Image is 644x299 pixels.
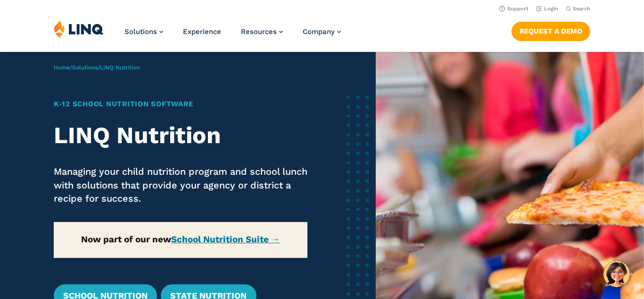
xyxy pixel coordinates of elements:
[54,99,307,110] h1: K‑12 School Nutrition Software
[81,234,280,245] strong: Now part of our new
[100,64,140,71] span: LINQ Nutrition
[54,165,307,205] p: Managing your child nutrition program and school lunch with solutions that provide your agency or...
[512,22,590,41] a: Request a Demo
[124,27,157,36] span: Solutions
[573,6,590,12] span: Search
[72,64,98,71] a: Solutions
[54,64,70,71] a: Home
[536,6,558,12] a: Login
[303,27,335,36] span: Company
[171,234,280,245] a: School Nutrition Suite →
[54,64,140,71] span: / /
[303,27,341,36] a: Company
[241,27,277,36] span: Resources
[54,121,221,149] strong: LINQ Nutrition
[512,20,590,41] nav: Button Navigation
[566,5,590,12] button: Open Search Bar
[183,27,221,36] a: Experience
[241,27,283,36] a: Resources
[54,20,104,38] img: LINQ | K‑12 Software
[499,6,528,12] a: Support
[124,27,163,36] a: Solutions
[124,20,341,51] nav: Primary Navigation
[603,261,630,287] button: Hello, have a question? Let’s chat.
